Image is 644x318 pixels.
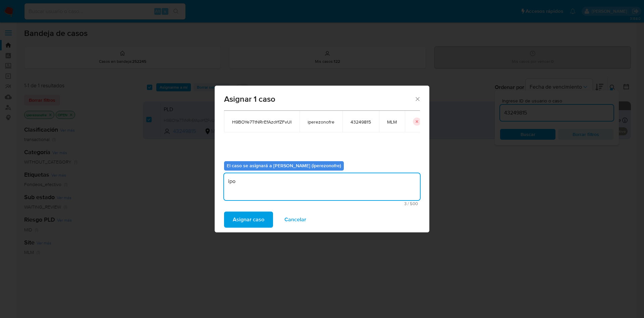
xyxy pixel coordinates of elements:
[414,96,420,102] button: Cerrar ventana
[224,173,420,200] textarea: ipo
[215,86,429,232] div: assign-modal
[284,212,306,227] span: Cancelar
[308,119,334,125] span: iperezonofre
[226,201,418,206] span: Máximo 500 caracteres
[233,212,264,227] span: Asignar caso
[232,119,291,125] span: H9BOYe7TtNRrEfAzoYfZFvUI
[276,212,315,228] button: Cancelar
[351,119,371,125] span: 43249815
[387,119,397,125] span: MLM
[224,95,414,103] span: Asignar 1 caso
[227,162,341,169] b: El caso se asignará a [PERSON_NAME] (iperezonofre)
[224,212,273,228] button: Asignar caso
[413,118,421,126] button: icon-button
